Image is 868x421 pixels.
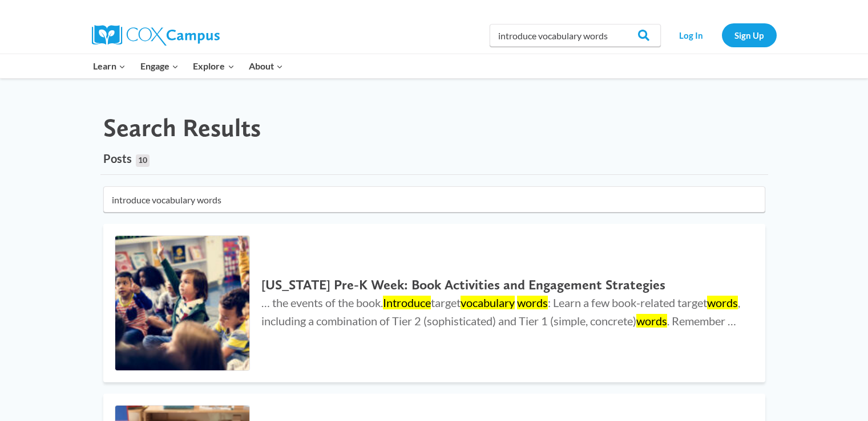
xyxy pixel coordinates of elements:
[92,25,220,46] img: Cox Campus
[136,154,150,167] span: 10
[722,23,777,47] a: Sign Up
[103,224,765,382] a: Georgia Pre-K Week: Book Activities and Engagement Strategies [US_STATE] Pre-K Week: Book Activit...
[103,142,150,174] a: Posts10
[103,152,132,165] span: Posts
[517,296,548,309] mark: words
[636,314,667,328] mark: words
[461,296,515,309] mark: vocabulary
[115,236,250,370] img: Georgia Pre-K Week: Book Activities and Engagement Strategies
[93,59,126,73] span: Learn
[383,296,431,309] mark: Introduce
[103,113,261,143] h1: Search Results
[490,24,661,47] input: Search Cox Campus
[261,277,742,293] h2: [US_STATE] Pre-K Week: Book Activities and Engagement Strategies
[140,59,179,73] span: Engage
[86,54,290,78] nav: Primary Navigation
[193,59,234,73] span: Explore
[667,23,777,47] nav: Secondary Navigation
[707,296,738,309] mark: words
[249,59,283,73] span: About
[261,296,740,328] span: … the events of the book. target : Learn a few book-related target , including a combination of T...
[667,23,716,47] a: Log In
[103,186,765,212] input: Search for...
